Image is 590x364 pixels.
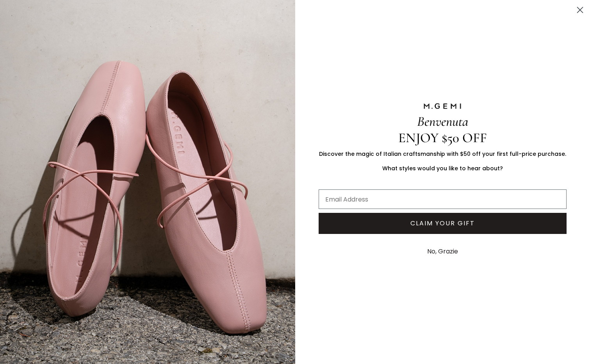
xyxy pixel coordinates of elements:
[319,213,567,234] button: CLAIM YOUR GIFT
[319,150,566,158] span: Discover the magic of Italian craftsmanship with $50 off your first full-price purchase.
[423,242,462,261] button: No, Grazie
[573,3,587,17] button: Close dialog
[382,164,503,172] span: What styles would you like to hear about?
[417,113,468,130] span: Benvenuta
[398,130,487,146] span: ENJOY $50 OFF
[423,103,462,110] img: M.GEMI
[319,189,567,209] input: Email Address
